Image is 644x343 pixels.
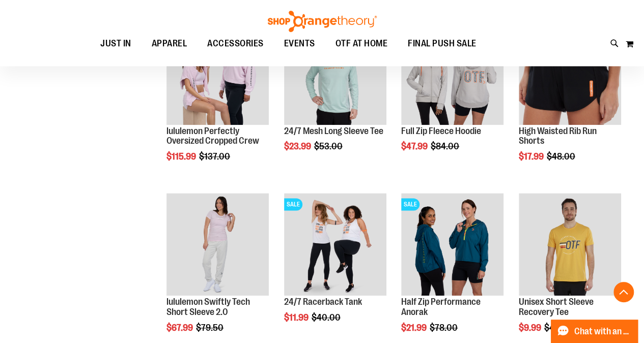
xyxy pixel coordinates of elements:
span: $17.99 [519,151,545,162]
a: Half Zip Performance Anorak [401,297,481,317]
a: 24/7 Racerback Tank [284,297,362,307]
a: Product image for Unisex Short Sleeve Recovery Tee [519,193,621,297]
div: product [514,17,626,188]
a: lululemon Perfectly Oversized Cropped Crew [166,126,259,146]
span: OTF AT HOME [335,32,388,55]
a: Main Image of 1457095SALE [284,22,386,126]
img: Main Image of 1457095 [284,22,386,124]
a: JUST IN [90,32,142,56]
a: High Waisted Rib Run Shorts [519,22,621,126]
a: lululemon Perfectly Oversized Cropped CrewSALE [166,22,269,126]
span: $79.50 [196,323,225,333]
img: Shop Orangetheory [266,11,378,32]
img: High Waisted Rib Run Shorts [519,22,621,124]
span: ACCESSORIES [207,32,264,55]
span: $78.00 [430,323,459,333]
span: $48.00 [547,151,577,162]
span: SALE [284,198,302,210]
img: Half Zip Performance Anorak [401,193,503,296]
span: $44.00 [544,323,574,333]
a: Unisex Short Sleeve Recovery Tee [519,297,594,317]
button: Chat with an Expert [551,320,638,343]
img: Product image for Unisex Short Sleeve Recovery Tee [519,193,621,296]
div: product [396,17,509,177]
span: $137.00 [199,151,232,162]
span: $84.00 [431,141,461,151]
div: product [161,17,274,188]
a: lululemon Swiftly Tech Short Sleeve 2.0 [166,193,269,297]
a: Full Zip Fleece Hoodie [401,126,481,136]
a: 24/7 Racerback TankSALE [284,193,386,297]
a: EVENTS [274,32,325,56]
a: High Waisted Rib Run Shorts [519,126,597,146]
img: lululemon Swiftly Tech Short Sleeve 2.0 [166,193,269,296]
span: $9.99 [519,323,543,333]
div: product [279,17,391,177]
img: 24/7 Racerback Tank [284,193,386,296]
span: Chat with an Expert [574,327,632,336]
a: ACCESSORIES [197,32,274,56]
a: OTF AT HOME [325,32,398,56]
span: $11.99 [284,312,310,323]
span: $115.99 [166,151,198,162]
a: 24/7 Mesh Long Sleeve Tee [284,126,383,136]
a: FINAL PUSH SALE [398,32,487,55]
button: Back To Top [613,282,634,302]
span: $40.00 [312,312,342,323]
span: $21.99 [401,323,428,333]
span: JUST IN [100,32,131,55]
a: Half Zip Performance AnorakSALE [401,193,503,297]
a: APPAREL [142,32,198,56]
span: $47.99 [401,141,429,151]
span: FINAL PUSH SALE [408,32,477,55]
span: $23.99 [284,141,313,151]
img: lululemon Perfectly Oversized Cropped Crew [166,22,269,124]
span: APPAREL [152,32,187,55]
img: Main Image of 1457091 [401,22,503,124]
span: SALE [401,198,419,210]
span: $67.99 [166,323,194,333]
a: lululemon Swiftly Tech Short Sleeve 2.0 [166,297,250,317]
span: $53.00 [314,141,344,151]
a: Main Image of 1457091SALE [401,22,503,126]
span: EVENTS [284,32,315,55]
